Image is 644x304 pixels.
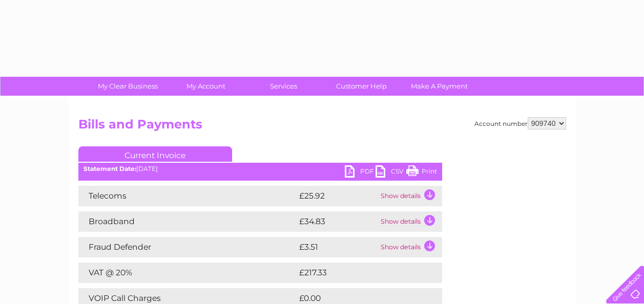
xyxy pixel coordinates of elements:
h2: Bills and Payments [78,117,566,137]
a: Services [241,77,326,96]
a: Print [406,165,437,180]
div: [DATE] [78,165,442,172]
a: Customer Help [319,77,404,96]
a: Make A Payment [397,77,482,96]
a: CSV [376,165,406,180]
td: Broadband [78,211,297,232]
a: PDF [345,165,376,180]
a: My Account [163,77,248,96]
td: £25.92 [297,186,378,206]
td: £34.83 [297,211,378,232]
b: Statement Date: [84,165,136,172]
a: My Clear Business [86,77,170,96]
td: £3.51 [297,237,378,257]
td: Show details [378,237,442,257]
td: £217.33 [297,263,423,283]
a: Current Invoice [78,146,232,162]
td: Telecoms [78,186,297,206]
td: Fraud Defender [78,237,297,257]
td: Show details [378,211,442,232]
td: Show details [378,186,442,206]
div: Account number [474,117,566,129]
td: VAT @ 20% [78,263,297,283]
